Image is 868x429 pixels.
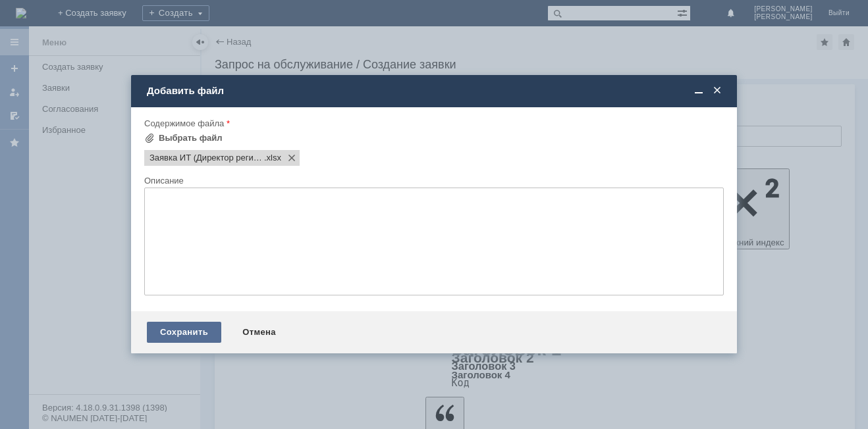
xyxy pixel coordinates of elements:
[144,176,721,185] div: Описание
[147,85,724,97] div: Добавить файл
[692,85,705,97] span: Свернуть (Ctrl + M)
[149,153,264,163] span: Заявка ИТ (Директор региона НН Айвазян)).xlsx
[264,153,281,163] span: Заявка ИТ (Директор региона НН Айвазян)).xlsx
[159,133,223,143] div: Выбрать файл
[5,5,192,37] div: Добрый день! Прошу предоставить доступы для нового сотрудника. Заявка во вложении
[711,85,724,97] span: Закрыть
[144,119,721,128] div: Содержимое файла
